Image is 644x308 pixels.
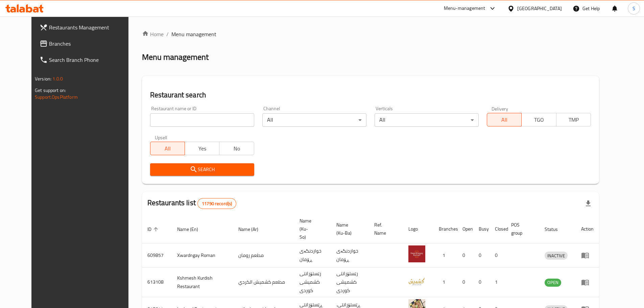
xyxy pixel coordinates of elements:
a: Restaurants Management [34,19,139,35]
div: Menu-management [444,4,485,13]
span: All [153,144,182,153]
span: No [222,144,251,153]
div: [GEOGRAPHIC_DATA] [517,5,562,12]
div: Total records count [197,198,236,209]
span: TGO [524,115,553,125]
span: TMP [559,115,588,125]
td: 1 [433,267,457,297]
th: Logo [403,215,433,243]
div: Export file [580,195,596,212]
a: Branches [34,35,139,52]
td: 609857 [142,243,172,267]
td: مطعم رومان [233,243,294,267]
span: 11790 record(s) [198,200,236,207]
td: 0 [473,243,490,267]
td: خواردنگەی ڕۆمان [331,243,369,267]
label: Upsell [155,135,167,140]
span: Name (Ar) [238,225,267,233]
td: 613108 [142,267,172,297]
a: Home [142,30,164,38]
span: Get support on: [35,86,66,95]
button: Yes [185,142,219,155]
nav: breadcrumb [142,30,599,38]
button: Search [150,163,254,176]
span: 1.0.0 [52,74,63,83]
th: Action [576,215,599,243]
img: Xwardngay Roman [408,245,425,262]
h2: Restaurant search [150,90,591,100]
button: No [219,142,254,155]
th: Open [457,215,473,243]
td: 0 [457,243,473,267]
td: Xwardngay Roman [172,243,233,267]
span: Ref. Name [374,221,395,237]
th: Busy [473,215,490,243]
span: OPEN [545,279,561,286]
td: Kshmesh Kurdish Restaurant [172,267,233,297]
td: 1 [490,267,506,297]
div: All [262,113,366,127]
span: Restaurants Management [49,23,134,31]
button: TMP [556,113,591,126]
button: All [487,113,522,126]
td: رێستۆرانتی کشمیشى كوردى [331,267,369,297]
button: All [150,142,185,155]
img: Kshmesh Kurdish Restaurant [408,273,425,289]
td: مطعم كشميش الكردي [233,267,294,297]
span: Search Branch Phone [49,56,134,64]
div: Menu [581,251,594,259]
label: Delivery [492,106,508,111]
a: Search Branch Phone [34,52,139,68]
div: All [375,113,479,127]
td: 0 [457,267,473,297]
span: Status [545,225,567,233]
a: Support.OpsPlatform [35,93,78,101]
button: TGO [521,113,556,126]
th: Closed [490,215,506,243]
div: INACTIVE [545,252,568,260]
span: Menu management [171,30,216,38]
td: 0 [490,243,506,267]
td: 0 [473,267,490,297]
td: خواردنگەی ڕۆمان [294,243,331,267]
span: Search [156,165,249,174]
li: / [166,30,169,38]
span: INACTIVE [545,252,568,260]
span: ID [147,225,160,233]
span: S [633,5,635,12]
span: All [490,115,519,125]
div: Menu [581,278,594,286]
span: Version: [35,74,51,83]
span: Branches [49,40,134,48]
td: رێستۆرانتی کشمیشى كوردى [294,267,331,297]
span: Yes [188,144,217,153]
span: Name (Ku-So) [300,217,323,241]
input: Search for restaurant name or ID.. [150,113,254,127]
h2: Restaurants list [147,198,237,209]
h2: Menu management [142,52,209,63]
span: Name (Ku-Ba) [336,221,361,237]
span: Name (En) [177,225,207,233]
td: 1 [433,243,457,267]
span: POS group [511,221,531,237]
th: Branches [433,215,457,243]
